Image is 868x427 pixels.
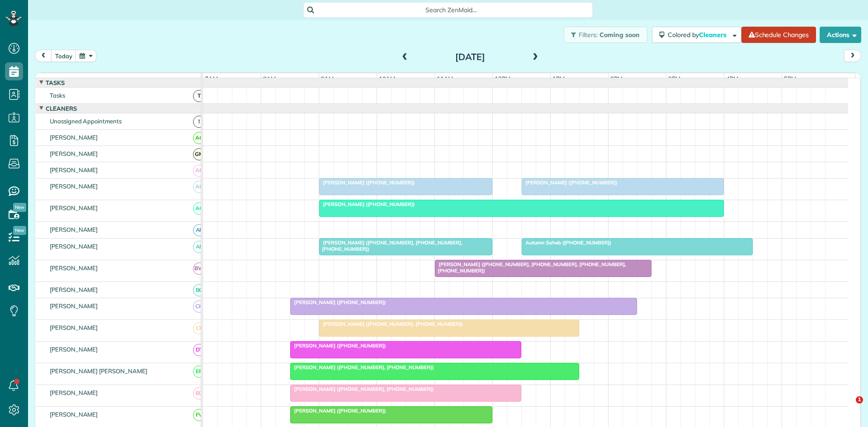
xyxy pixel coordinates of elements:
[48,389,100,396] span: [PERSON_NAME]
[193,181,205,193] span: AB
[319,239,462,252] span: [PERSON_NAME] ([PHONE_NUMBER], [PHONE_NUMBER], [PHONE_NUMBER])
[599,31,640,39] span: Coming soon
[13,226,26,235] span: New
[193,344,205,356] span: DT
[377,75,397,82] span: 10am
[193,116,205,128] span: !
[193,300,205,313] span: CH
[414,52,527,62] h2: [DATE]
[652,27,741,43] button: Colored byCleaners
[13,203,26,212] span: New
[48,324,100,331] span: [PERSON_NAME]
[48,204,100,211] span: [PERSON_NAME]
[290,364,434,371] span: [PERSON_NAME] ([PHONE_NUMBER], [PHONE_NUMBER])
[290,343,387,349] span: [PERSON_NAME] ([PHONE_NUMBER])
[48,264,100,272] span: [PERSON_NAME]
[193,387,205,399] span: EG
[193,164,205,177] span: AB
[193,263,205,275] span: BW
[193,202,205,215] span: AC
[193,224,205,236] span: AF
[699,31,728,39] span: Cleaners
[609,75,624,82] span: 2pm
[48,183,100,190] span: [PERSON_NAME]
[203,75,220,82] span: 7am
[856,396,863,404] span: 1
[290,299,387,305] span: [PERSON_NAME] ([PHONE_NUMBER])
[837,396,859,418] iframe: Intercom live chat
[44,79,66,86] span: Tasks
[844,50,861,62] button: next
[820,27,861,43] button: Actions
[493,75,512,82] span: 12pm
[48,411,100,418] span: [PERSON_NAME]
[48,243,100,250] span: [PERSON_NAME]
[48,286,100,293] span: [PERSON_NAME]
[48,166,100,174] span: [PERSON_NAME]
[521,179,618,186] span: [PERSON_NAME] ([PHONE_NUMBER])
[319,321,463,327] span: [PERSON_NAME] ([PHONE_NUMBER], [PHONE_NUMBER])
[48,367,149,375] span: [PERSON_NAME] [PERSON_NAME]
[48,302,100,310] span: [PERSON_NAME]
[193,284,205,296] span: BC
[44,105,79,112] span: Cleaners
[193,322,205,334] span: CL
[51,50,76,62] button: today
[48,134,100,141] span: [PERSON_NAME]
[193,409,205,421] span: FV
[290,386,434,392] span: [PERSON_NAME] ([PHONE_NUMBER], [PHONE_NUMBER])
[193,90,205,102] span: T
[668,31,730,39] span: Colored by
[435,75,455,82] span: 11am
[193,132,205,144] span: AC
[782,75,798,82] span: 5pm
[48,150,100,157] span: [PERSON_NAME]
[521,239,612,246] span: Autumn Saheb ([PHONE_NUMBER])
[48,226,100,233] span: [PERSON_NAME]
[319,201,415,207] span: [PERSON_NAME] ([PHONE_NUMBER])
[193,148,205,160] span: GM
[434,261,626,274] span: [PERSON_NAME] ([PHONE_NUMBER], [PHONE_NUMBER], [PHONE_NUMBER], [PHONE_NUMBER])
[48,117,123,125] span: Unassigned Appointments
[319,75,336,82] span: 9am
[319,179,415,186] span: [PERSON_NAME] ([PHONE_NUMBER])
[551,75,566,82] span: 1pm
[193,241,205,253] span: AF
[261,75,278,82] span: 8am
[48,92,67,99] span: Tasks
[579,31,598,39] span: Filters:
[724,75,740,82] span: 4pm
[35,50,52,62] button: prev
[193,366,205,378] span: EP
[666,75,682,82] span: 3pm
[290,408,387,414] span: [PERSON_NAME] ([PHONE_NUMBER])
[48,346,100,353] span: [PERSON_NAME]
[741,27,816,43] a: Schedule Changes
